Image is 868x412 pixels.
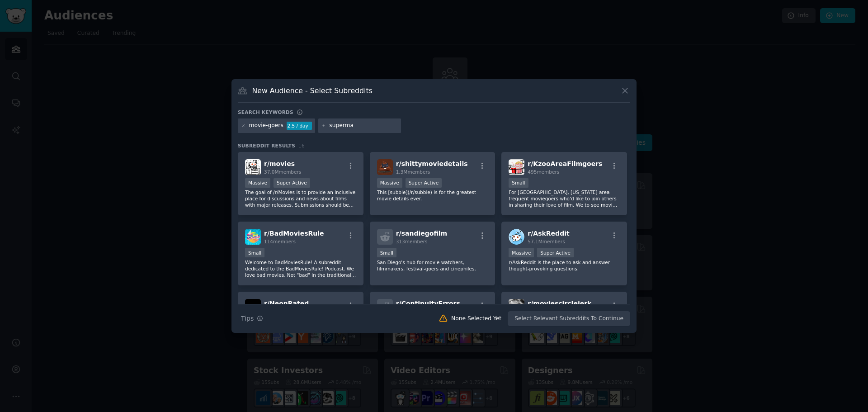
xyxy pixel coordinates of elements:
button: Tips [238,311,266,327]
p: Welcome to BadMoviesRule! A subreddit dedicated to the BadMoviesRule! Podcast. We love bad movies... [245,259,356,278]
span: 57.1M members [528,239,565,244]
h3: New Audience - Select Subreddits [252,86,373,95]
div: Super Active [274,178,310,188]
p: San Diego's hub for movie watchers, filmmakers, festival-goers and cinephiles. [377,259,488,272]
img: AskReddit [509,229,524,245]
span: 1.3M members [396,169,430,175]
span: Subreddit Results [238,142,295,149]
span: r/ moviescirclejerk [528,300,591,307]
span: r/ BadMoviesRule [264,230,324,237]
div: None Selected Yet [451,315,501,323]
img: moviescirclejerk [509,299,524,315]
p: This [subbie](/r/subbie) is for the greatest movie details ever. [377,189,488,202]
p: The goal of /r/Movies is to provide an inclusive place for discussions and news about films with ... [245,189,356,208]
div: Super Active [406,178,442,188]
h3: Search keywords [238,109,293,115]
img: shittymoviedetails [377,159,393,175]
img: NeonRated [245,299,261,315]
span: r/ KzooAreaFilmgoers [528,160,602,167]
img: BadMoviesRule [245,229,261,245]
span: r/ shittymoviedetails [396,160,468,167]
div: Small [377,248,396,257]
span: 114 members [264,239,296,244]
div: Massive [245,178,270,188]
p: r/AskReddit is the place to ask and answer thought-provoking questions. [509,259,620,272]
span: r/ movies [264,160,295,167]
input: New Keyword [329,122,398,130]
img: KzooAreaFilmgoers [509,159,524,175]
div: Massive [377,178,402,188]
div: movie-goers [249,122,283,130]
span: 16 [298,143,305,148]
div: Small [509,178,528,188]
span: r/ AskReddit [528,230,569,237]
span: r/ ContinuityErrors [396,300,460,307]
div: 2.5 / day [287,122,312,130]
div: Massive [509,248,534,257]
span: r/ NeonRated [264,300,309,307]
div: Small [245,248,264,257]
div: Super Active [537,248,574,257]
span: 313 members [396,239,428,244]
span: 495 members [528,169,559,175]
span: Tips [241,314,254,323]
span: r/ sandiegofilm [396,230,448,237]
img: movies [245,159,261,175]
p: For [GEOGRAPHIC_DATA], [US_STATE] area frequent moviegoers who'd like to join others in sharing t... [509,189,620,208]
span: 37.0M members [264,169,301,175]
